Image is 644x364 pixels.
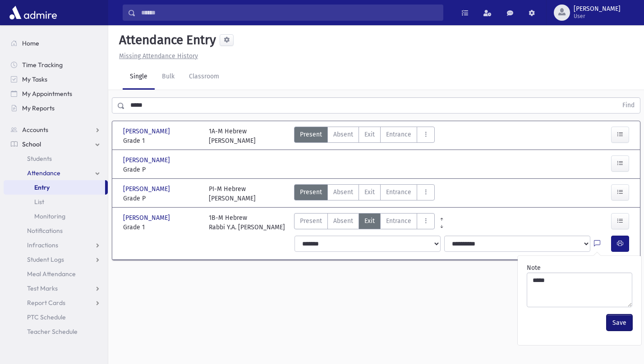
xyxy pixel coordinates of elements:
[527,263,541,273] label: Note
[182,64,226,90] a: Classroom
[34,198,44,206] span: List
[115,52,198,60] a: Missing Attendance History
[300,187,322,197] span: Present
[4,58,108,72] a: Time Tracking
[209,213,285,232] div: 1B-M Hebrew Rabbi Y.A. [PERSON_NAME]
[22,39,39,47] span: Home
[22,104,55,112] span: My Reports
[294,127,435,146] div: AttTypes
[115,32,216,48] h5: Attendance Entry
[34,212,65,220] span: Monitoring
[617,98,640,113] button: Find
[27,270,76,278] span: Meal Attendance
[4,281,108,296] a: Test Marks
[22,75,47,83] span: My Tasks
[27,241,58,249] span: Infractions
[27,155,52,163] span: Students
[27,255,64,264] span: Student Logs
[4,252,108,267] a: Student Logs
[27,313,66,321] span: PTC Schedule
[27,227,63,235] span: Notifications
[4,195,108,209] a: List
[209,184,256,203] div: PI-M Hebrew [PERSON_NAME]
[34,183,50,191] span: Entry
[333,216,353,226] span: Absent
[4,123,108,137] a: Accounts
[607,314,632,331] button: Save
[333,187,353,197] span: Absent
[209,127,256,146] div: 1A-M Hebrew [PERSON_NAME]
[4,267,108,281] a: Meal Attendance
[123,155,172,165] span: [PERSON_NAME]
[4,137,108,151] a: School
[27,299,65,307] span: Report Cards
[4,151,108,166] a: Students
[300,130,322,139] span: Present
[136,5,443,21] input: Search
[4,36,108,50] a: Home
[123,136,200,146] span: Grade 1
[574,5,621,13] span: [PERSON_NAME]
[4,296,108,310] a: Report Cards
[386,216,411,226] span: Entrance
[27,328,78,336] span: Teacher Schedule
[4,86,108,101] a: My Appointments
[294,184,435,203] div: AttTypes
[4,310,108,324] a: PTC Schedule
[123,127,172,136] span: [PERSON_NAME]
[155,64,182,90] a: Bulk
[4,209,108,223] a: Monitoring
[300,216,322,226] span: Present
[4,223,108,238] a: Notifications
[22,126,48,134] span: Accounts
[574,13,621,20] span: User
[123,213,172,223] span: [PERSON_NAME]
[123,184,172,194] span: [PERSON_NAME]
[4,238,108,252] a: Infractions
[27,169,60,177] span: Attendance
[364,216,375,226] span: Exit
[364,130,375,139] span: Exit
[27,284,58,292] span: Test Marks
[386,130,411,139] span: Entrance
[4,324,108,339] a: Teacher Schedule
[333,130,353,139] span: Absent
[4,166,108,180] a: Attendance
[123,64,155,90] a: Single
[123,165,200,174] span: Grade P
[364,187,375,197] span: Exit
[4,101,108,115] a: My Reports
[22,90,72,98] span: My Appointments
[4,72,108,86] a: My Tasks
[119,52,198,60] u: Missing Attendance History
[22,140,41,148] span: School
[123,223,200,232] span: Grade 1
[123,194,200,203] span: Grade P
[7,4,59,22] img: AdmirePro
[4,180,105,195] a: Entry
[386,187,411,197] span: Entrance
[294,213,435,232] div: AttTypes
[22,61,63,69] span: Time Tracking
